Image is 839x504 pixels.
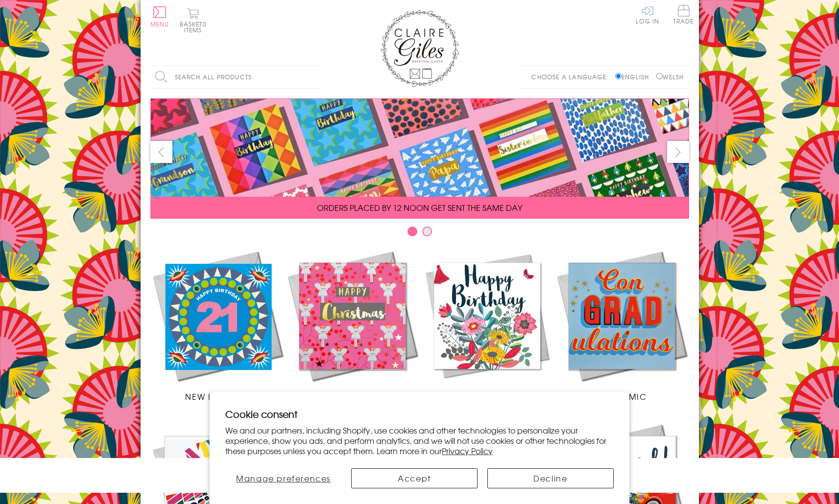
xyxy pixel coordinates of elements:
p: Choose a language: [531,72,613,81]
button: Basket0 items [180,8,207,33]
label: Welsh [656,72,684,81]
a: Birthdays [420,249,554,402]
a: Log In [636,5,659,24]
div: Carousel Pagination [150,226,689,241]
span: Christmas [327,390,377,402]
span: 0 items [184,20,207,34]
input: English [615,73,622,79]
span: Birthdays [463,390,510,402]
span: Trade [673,5,694,24]
button: Manage preferences [225,468,341,488]
input: Search all products [150,66,322,88]
h2: Cookie consent [225,407,614,421]
input: Welsh [656,73,663,79]
label: English [615,72,654,81]
button: Carousel Page 1 (Current Slide) [408,227,417,236]
a: Christmas [285,249,420,402]
input: Search [312,66,322,88]
span: New Releases [185,390,249,402]
button: Accept [351,468,478,488]
span: Manage preferences [236,472,331,484]
span: Academic [597,390,647,402]
span: ORDERS PLACED BY 12 NOON GET SENT THE SAME DAY [317,202,522,213]
span: Menu [150,20,169,28]
button: next [667,141,689,163]
a: Trade [673,5,694,26]
img: Claire Giles Greetings Cards [381,10,459,87]
button: Carousel Page 2 [422,227,432,236]
a: Privacy Policy [442,445,493,457]
a: New Releases [150,249,285,402]
a: Academic [554,249,689,402]
p: We and our partners, including Shopify, use cookies and other technologies to personalize your ex... [225,425,614,456]
button: Decline [487,468,614,488]
button: prev [150,141,172,163]
button: Menu [150,6,169,27]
